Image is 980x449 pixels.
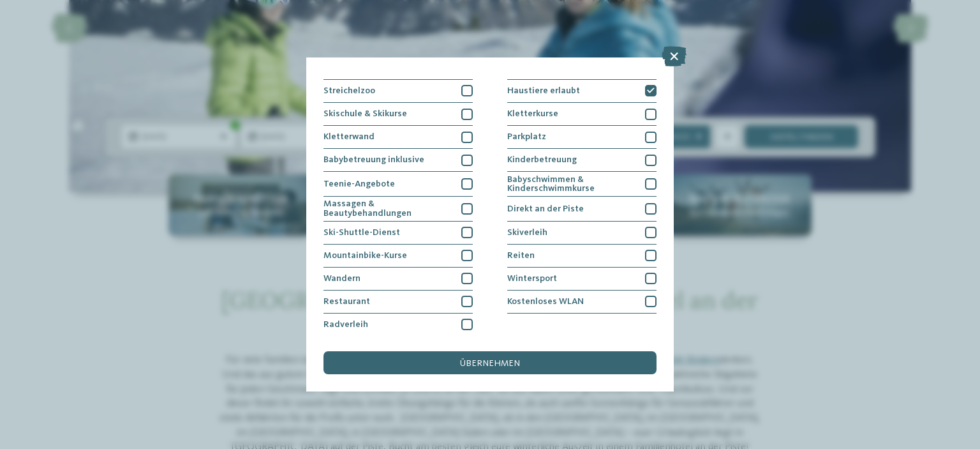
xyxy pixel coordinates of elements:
span: Skiverleih [507,228,547,237]
span: Kostenloses WLAN [507,297,584,306]
span: Babybetreuung inklusive [323,155,424,164]
span: Wintersport [507,274,557,283]
span: Kinderbetreuung [507,155,577,164]
span: Massagen & Beautybehandlungen [323,199,453,218]
span: Babyschwimmen & Kinderschwimmkurse [507,175,637,194]
span: Radverleih [323,320,368,329]
span: Parkplatz [507,132,546,141]
span: Mountainbike-Kurse [323,251,407,260]
span: übernehmen [460,359,520,368]
span: Kletterkurse [507,109,558,118]
span: Reiten [507,251,535,260]
span: Direkt an der Piste [507,204,584,213]
span: Streichelzoo [323,86,375,95]
span: Teenie-Angebote [323,179,395,188]
span: Skischule & Skikurse [323,109,407,118]
span: Haustiere erlaubt [507,86,580,95]
span: Ski-Shuttle-Dienst [323,228,400,237]
span: Restaurant [323,297,370,306]
span: Wandern [323,274,360,283]
span: Kletterwand [323,132,375,141]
